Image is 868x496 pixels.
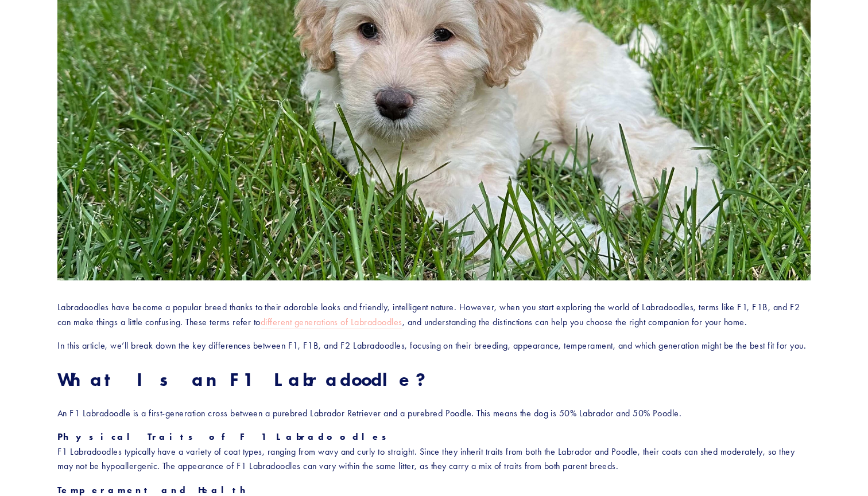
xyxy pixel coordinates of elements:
[57,429,811,474] p: F1 Labradoodles typically have a variety of coat types, ranging from wavy and curly to straight. ...
[57,406,811,421] p: An F1 Labradoodle is a first-generation cross between a purebred Labrador Retriever and a purebre...
[57,431,393,442] strong: Physical Traits of F1 Labradoodles
[261,317,402,329] a: different generations of Labradoodles
[57,300,811,329] p: Labradoodles have become a popular breed thanks to their adorable looks and friendly, intelligent...
[57,485,253,495] strong: Temperament and Health
[57,368,432,390] strong: What Is an F1 Labradoodle?
[57,338,811,353] p: In this article, we’ll break down the key differences between F1, F1B, and F2 Labradoodles, focus...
